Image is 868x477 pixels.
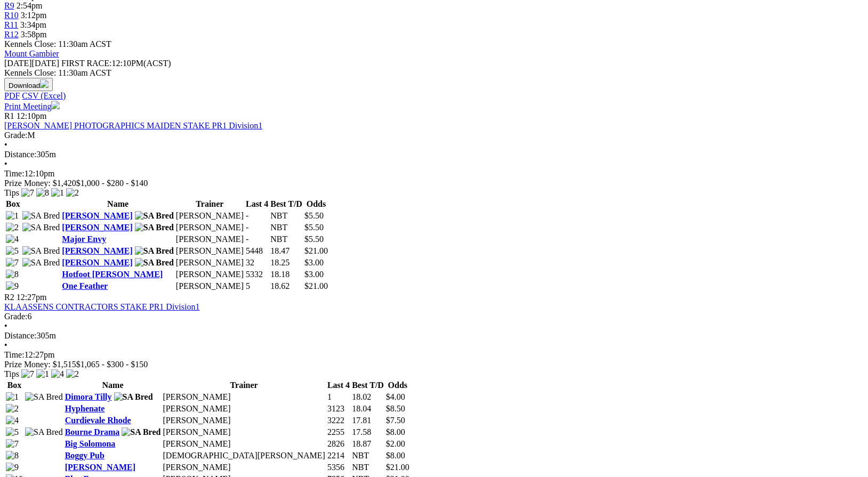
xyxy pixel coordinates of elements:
span: $8.00 [386,451,405,460]
span: 3:12pm [21,11,47,20]
span: $1,065 - $300 - $150 [76,360,148,369]
td: 18.62 [270,281,303,292]
td: [PERSON_NAME] [175,281,244,292]
img: SA Bred [22,211,60,221]
th: Best T/D [270,199,303,209]
span: $8.00 [386,427,405,436]
span: $1,000 - $280 - $140 [76,179,148,188]
span: $21.00 [304,281,328,290]
img: 7 [21,188,34,198]
td: NBT [351,450,384,461]
img: 9 [6,281,19,291]
td: NBT [270,234,303,245]
img: 2 [66,188,79,198]
span: Kennels Close: 11:30am ACST [4,39,111,48]
img: 1 [6,211,19,221]
img: 2 [6,223,19,232]
span: R12 [4,30,19,39]
img: 2 [6,404,19,414]
td: [PERSON_NAME] [175,234,244,245]
img: printer.svg [51,101,60,109]
td: NBT [351,462,384,473]
img: SA Bred [22,246,60,256]
td: [PERSON_NAME] [175,257,244,268]
a: Mount Gambier [4,49,59,58]
img: download.svg [40,79,49,88]
td: 18.02 [351,392,384,402]
span: Box [6,199,20,208]
img: 1 [6,392,19,402]
a: One Feather [62,281,108,290]
th: Trainer [175,199,244,209]
td: NBT [270,211,303,221]
div: 12:10pm [4,169,864,179]
td: [PERSON_NAME] [162,427,326,438]
td: 18.87 [351,439,384,449]
span: $8.50 [386,404,405,413]
td: 2826 [327,439,350,449]
td: [PERSON_NAME] [162,392,326,402]
span: $5.50 [304,211,324,220]
td: [PERSON_NAME] [162,462,326,473]
td: 3123 [327,403,350,414]
img: 4 [6,235,19,244]
a: Hyphenate [65,404,105,413]
a: R9 [4,1,14,10]
span: Distance: [4,150,36,159]
a: [PERSON_NAME] [62,223,132,232]
span: R2 [4,293,14,302]
span: $3.00 [304,258,324,267]
a: CSV (Excel) [22,91,66,100]
div: Kennels Close: 11:30am ACST [4,68,864,78]
span: Time: [4,169,25,178]
td: [PERSON_NAME] [175,246,244,256]
span: FIRST RACE: [61,59,111,68]
td: - [245,211,269,221]
img: 1 [36,369,49,379]
a: PDF [4,91,20,100]
td: 3222 [327,415,350,426]
img: SA Bred [22,223,60,232]
span: R1 [4,111,14,120]
span: [DATE] [4,59,59,68]
th: Odds [304,199,328,209]
span: Time: [4,350,25,359]
img: 5 [6,427,19,437]
img: 8 [6,270,19,279]
a: [PERSON_NAME] [65,463,135,472]
th: Odds [385,380,410,391]
img: SA Bred [22,258,60,268]
td: 5332 [245,269,269,280]
td: NBT [270,222,303,233]
div: 305m [4,331,864,341]
td: 2255 [327,427,350,438]
img: SA Bred [122,427,160,437]
td: [PERSON_NAME] [175,269,244,280]
span: $2.00 [386,439,405,448]
a: Print Meeting [4,102,60,111]
img: SA Bred [135,246,174,256]
div: Download [4,91,864,101]
img: SA Bred [135,258,174,268]
th: Trainer [162,380,326,391]
th: Last 4 [327,380,350,391]
span: R10 [4,11,19,20]
img: 4 [51,369,64,379]
td: 18.18 [270,269,303,280]
div: 305m [4,150,864,159]
div: Prize Money: $1,420 [4,179,864,188]
td: 17.58 [351,427,384,438]
th: Last 4 [245,199,269,209]
div: 6 [4,312,864,321]
div: Prize Money: $1,515 [4,360,864,369]
img: SA Bred [25,427,63,437]
img: 7 [6,439,19,449]
span: 12:27pm [17,293,47,302]
span: $4.00 [386,392,405,401]
td: 18.25 [270,257,303,268]
td: - [245,234,269,245]
a: R11 [4,20,18,29]
button: Download [4,78,53,91]
span: 2:54pm [17,1,43,10]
